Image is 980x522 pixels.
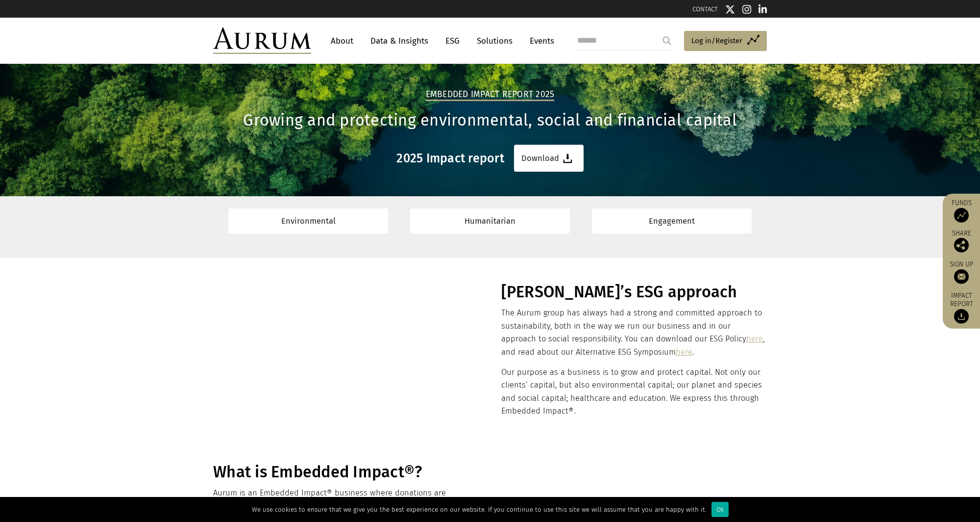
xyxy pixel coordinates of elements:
a: ESG [441,32,465,50]
img: Instagram icon [742,4,751,14]
a: here [746,334,763,343]
a: About [326,32,358,50]
h3: 2025 Impact report [396,151,504,166]
img: Access Funds [954,208,969,223]
h1: Growing and protecting environmental, social and financial capital [213,111,767,130]
img: Linkedin icon [759,4,767,14]
h1: What is Embedded Impact®? [213,463,476,482]
a: Environmental [228,209,388,234]
a: Sign up [948,260,975,284]
a: Solutions [472,32,517,50]
a: CONTACT [692,5,718,13]
h2: Embedded Impact report 2025 [426,89,555,101]
img: Sign up to our newsletter [954,269,969,284]
a: Impact report [948,291,975,324]
a: Data & Insights [366,32,433,50]
h1: [PERSON_NAME]’s ESG approach [501,283,764,302]
div: Share [948,230,975,253]
span: Log in/Register [691,35,742,47]
a: here [676,347,692,357]
a: Humanitarian [410,209,570,234]
input: Submit [657,31,677,51]
div: Ok [711,502,729,517]
p: Our purpose as a business is to grow and protect capital. Not only our clients’ capital, but also... [501,366,764,418]
img: Aurum [213,27,311,54]
a: Log in/Register [684,31,767,52]
a: Events [525,32,554,50]
p: The Aurum group has always had a strong and committed approach to sustainability, both in the way... [501,307,764,359]
img: Share this post [954,238,969,253]
a: Engagement [592,209,752,234]
img: Twitter icon [725,4,735,14]
a: Download [514,145,584,172]
a: Funds [948,199,975,223]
